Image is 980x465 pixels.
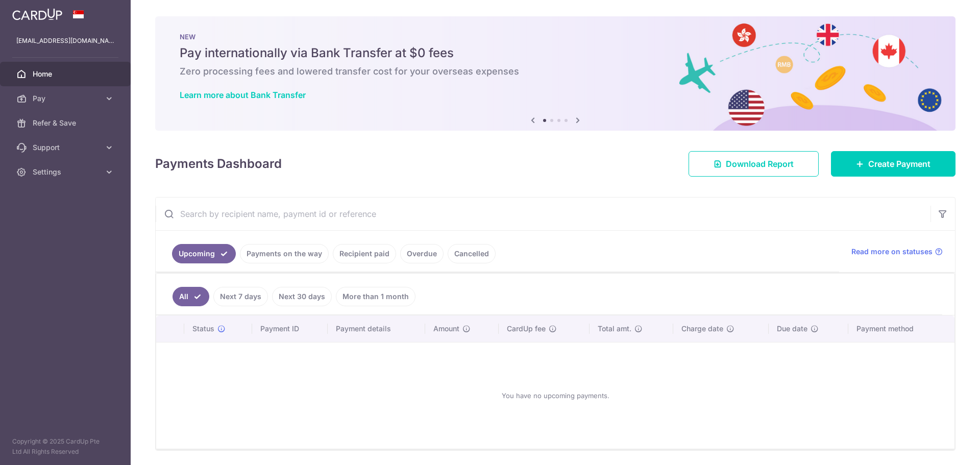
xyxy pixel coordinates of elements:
a: Next 7 days [213,287,268,306]
span: CardUp fee [507,324,546,334]
a: Learn more about Bank Transfer [180,90,306,100]
span: Create Payment [868,158,930,170]
div: You have no upcoming payments. [168,351,942,440]
img: CardUp [12,8,62,20]
a: Next 30 days [272,287,332,306]
a: Download Report [689,151,819,177]
th: Payment ID [252,315,328,342]
p: [EMAIL_ADDRESS][DOMAIN_NAME] [16,36,114,46]
a: Overdue [400,244,444,263]
h6: Zero processing fees and lowered transfer cost for your overseas expenses [180,65,931,78]
a: Create Payment [831,151,955,177]
p: NEW [180,33,931,41]
span: Download Report [726,158,794,170]
span: Home [33,69,100,79]
th: Payment method [848,315,954,342]
span: Read more on statuses [851,247,933,257]
span: Refer & Save [33,118,100,128]
span: Charge date [681,324,723,334]
th: Payment details [328,315,426,342]
span: Support [33,142,100,153]
a: All [173,287,209,306]
span: Amount [433,324,459,334]
span: Pay [33,93,100,104]
a: Recipient paid [333,244,396,263]
span: Status [192,324,214,334]
h5: Pay internationally via Bank Transfer at $0 fees [180,45,931,61]
a: More than 1 month [336,287,415,306]
span: Due date [777,324,807,334]
a: Cancelled [448,244,496,263]
h4: Payments Dashboard [155,155,282,173]
span: Settings [33,167,100,177]
a: Payments on the way [240,244,329,263]
a: Upcoming [172,244,236,263]
a: Read more on statuses [851,247,943,257]
img: Bank transfer banner [155,16,955,131]
span: Total amt. [598,324,631,334]
input: Search by recipient name, payment id or reference [156,198,930,230]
